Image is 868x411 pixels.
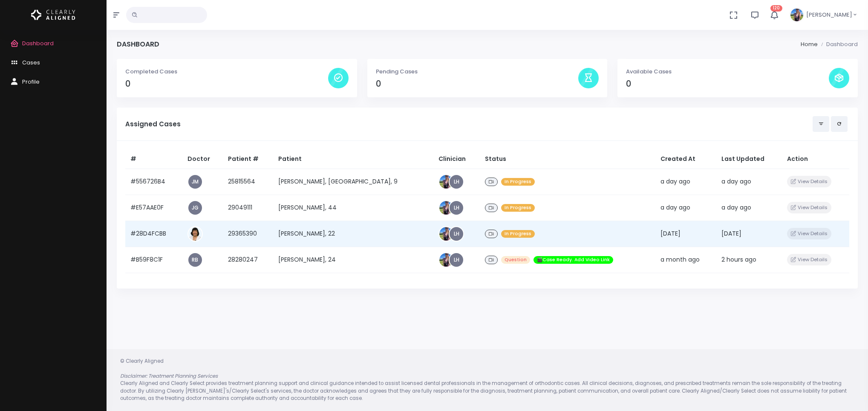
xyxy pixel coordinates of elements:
[787,228,831,239] button: View Details
[376,67,579,76] p: Pending Cases
[818,40,858,49] li: Dashboard
[721,255,756,264] span: 2 hours ago
[721,229,741,238] span: [DATE]
[433,149,480,169] th: Clinician
[660,229,681,238] span: [DATE]
[721,203,751,212] span: a day ago
[376,79,579,89] h4: 0
[22,39,54,47] span: Dashboard
[182,149,223,169] th: Doctor
[501,256,530,264] span: Question
[117,40,159,48] h4: Dashboard
[626,67,829,76] p: Available Cases
[501,204,535,212] span: In Progress
[533,256,613,264] span: 🎬Case Ready. Add Video Link
[188,201,202,215] a: JG
[120,373,218,379] em: Disclaimer: Treatment Planning Services
[789,7,805,23] img: Header Avatar
[787,176,831,187] button: View Details
[655,149,716,169] th: Created At
[125,221,182,247] td: #28D4FCBB
[223,247,274,273] td: 28280247
[273,169,433,195] td: [PERSON_NAME], [GEOGRAPHIC_DATA], 9
[660,203,690,212] span: a day ago
[112,358,863,402] div: © Clearly Aligned Clearly Aligned and Clearly Select provides treatment planning support and clin...
[450,253,463,267] a: LH
[188,175,202,189] a: JM
[450,227,463,241] a: LH
[660,177,690,186] span: a day ago
[480,149,655,169] th: Status
[125,247,182,273] td: #B59F8C1F
[223,149,274,169] th: Patient #
[801,40,818,49] li: Home
[721,177,751,186] span: a day ago
[787,202,831,213] button: View Details
[501,178,535,186] span: In Progress
[223,169,274,195] td: 25815564
[770,5,782,12] span: 120
[450,201,463,215] a: LH
[273,221,433,247] td: [PERSON_NAME], 22
[125,149,182,169] th: #
[125,79,328,89] h4: 0
[806,11,852,19] span: [PERSON_NAME]
[125,195,182,221] td: #E57AAE0F
[223,195,274,221] td: 29049111
[716,149,782,169] th: Last Updated
[450,175,463,189] a: LH
[31,6,75,24] img: Logo Horizontal
[22,58,40,67] span: Cases
[125,67,328,76] p: Completed Cases
[787,254,831,265] button: View Details
[223,221,274,247] td: 29365390
[22,78,40,86] span: Profile
[626,79,829,89] h4: 0
[273,149,433,169] th: Patient
[273,247,433,273] td: [PERSON_NAME], 24
[273,195,433,221] td: [PERSON_NAME], 44
[188,253,202,267] a: RB
[782,149,849,169] th: Action
[125,120,813,128] h5: Assigned Cases
[125,169,182,195] td: #556726B4
[501,230,535,238] span: In Progress
[660,255,700,264] span: a month ago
